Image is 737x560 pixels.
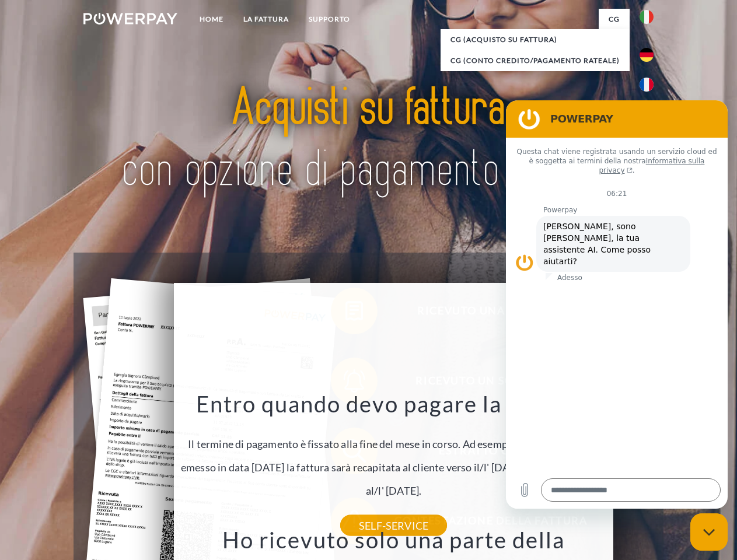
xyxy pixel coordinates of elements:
img: it [640,10,654,24]
iframe: Finestra di messaggistica [506,100,728,509]
a: CG [599,9,630,30]
a: Home [190,9,233,30]
a: CG (Conto Credito/Pagamento rateale) [441,50,630,71]
img: de [640,48,654,62]
a: LA FATTURA [233,9,299,30]
div: Il termine di pagamento è fissato alla fine del mese in corso. Ad esempio se l'ordine è stato eme... [181,390,607,526]
a: SELF-SERVICE [340,515,447,536]
img: title-powerpay_it.svg [111,56,626,223]
img: logo-powerpay-white.svg [83,13,177,24]
iframe: Pulsante per aprire la finestra di messaggistica, conversazione in corso [690,513,728,551]
img: fr [640,78,654,92]
h3: Entro quando devo pagare la fattura? [181,390,607,418]
a: Supporto [299,9,360,30]
a: CG (Acquisto su fattura) [441,29,630,50]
